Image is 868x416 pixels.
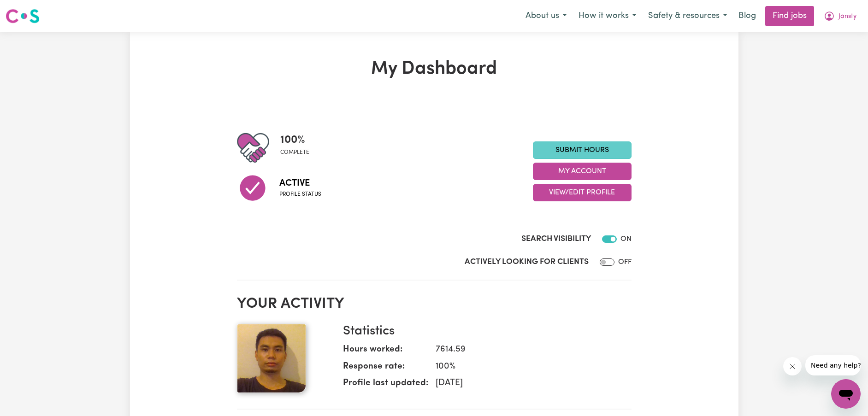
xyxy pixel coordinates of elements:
a: Blog [733,6,762,26]
button: View/Edit Profile [533,184,632,201]
span: Jansty [838,12,856,22]
dd: 100 % [428,360,624,374]
span: OFF [618,258,632,266]
iframe: Message from company [805,355,861,375]
img: Careseekers logo [6,8,40,24]
iframe: Close message [783,357,802,375]
dd: 7614.59 [428,343,624,357]
label: Search Visibility [521,233,591,245]
label: Actively Looking for Clients [465,256,589,268]
h1: My Dashboard [237,58,632,80]
dt: Profile last updated: [343,377,428,394]
span: 100 % [280,132,309,148]
dd: [DATE] [428,377,624,390]
div: Profile completeness: 100% [280,132,317,164]
button: My Account [533,163,632,180]
a: Submit Hours [533,141,632,159]
dt: Hours worked: [343,343,428,360]
dt: Response rate: [343,360,428,377]
a: Careseekers logo [6,6,40,27]
span: Active [279,176,321,190]
span: Profile status [279,190,321,199]
h2: Your activity [237,295,632,313]
span: complete [280,148,309,157]
h3: Statistics [343,324,624,340]
img: Your profile picture [237,324,306,393]
iframe: Button to launch messaging window [831,379,861,409]
span: Need any help? [6,6,56,14]
button: Safety & resources [642,6,733,26]
button: My Account [818,6,862,26]
button: How it works [573,6,642,26]
a: Find jobs [765,6,814,26]
button: About us [520,6,573,26]
span: ON [620,235,632,243]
